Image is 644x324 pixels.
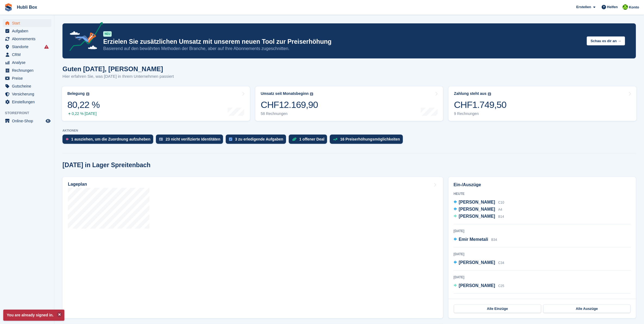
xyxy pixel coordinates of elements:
span: B34 [491,238,497,242]
button: Schau es dir an → [587,36,625,45]
p: AKTIONEN [62,129,636,132]
span: C34 [498,261,504,265]
a: 1 offener Deal [289,135,330,147]
span: Analyse [12,59,45,66]
div: 1 offener Deal [299,137,325,141]
span: Abonnements [12,35,45,43]
a: 3 zu erledigende Aufgaben [226,135,289,147]
div: 9 Rechnungen [454,111,506,116]
p: Hier erfahren Sie, was [DATE] in Ihrem Unternehmen passiert [62,73,174,80]
a: [PERSON_NAME] C10 [454,199,504,206]
a: menu [3,67,51,74]
span: [PERSON_NAME] [459,200,495,204]
div: 58 Rechnungen [261,111,318,116]
img: stora-icon-8386f47178a22dfd0bd8f6a31ec36ba5ce8667c1dd55bd0f319d3a0aa187defe.svg [4,3,12,11]
a: Lageplan [62,177,443,318]
a: 1 ausziehen, um die Zuordnung aufzuheben [62,135,156,147]
span: [PERSON_NAME] [459,214,495,219]
a: [PERSON_NAME] A4 [454,206,502,213]
span: Konto [629,5,639,10]
span: Aufgaben [12,27,45,35]
div: Zahlung steht aus [454,91,486,96]
span: CRM [12,51,45,58]
a: [PERSON_NAME] B14 [454,213,504,220]
h2: Lageplan [68,182,87,187]
div: 3 zu erledigende Aufgaben [235,137,283,141]
div: NEU [103,31,112,37]
img: price-adjustments-announcement-icon-8257ccfd72463d97f412b2fc003d46551f7dbcb40ab6d574587a9cd5c0d94... [65,22,103,53]
a: menu [3,74,51,82]
a: menu [3,51,51,58]
h1: Guten [DATE], [PERSON_NAME] [62,65,174,73]
a: 16 Preiserhöhungsmöglichkeiten [330,135,405,147]
i: Es sind Fehler bei der Synchronisierung von Smart-Einträgen aufgetreten [44,45,49,49]
a: Zahlung steht aus CHF1.749,50 9 Rechnungen [448,86,636,121]
a: [PERSON_NAME] C25 [454,282,504,289]
img: move_outs_to_deallocate_icon-f764333ba52eb49d3ac5e1228854f67142a1ed5810a6f6cc68b1a99e826820c5.svg [66,138,68,141]
span: [PERSON_NAME] [459,207,495,211]
div: [DATE] [454,298,631,303]
img: icon-info-grey-7440780725fd019a000dd9b08b2336e03edf1995a4989e88bcd33f0948082b44.svg [86,92,89,96]
a: menu [3,90,51,98]
div: Umsatz seit Monatsbeginn [261,91,309,96]
span: A4 [498,208,502,211]
a: Hubli Box [15,3,39,12]
a: Umsatz seit Monatsbeginn CHF12.169,90 58 Rechnungen [255,86,443,121]
a: Emir Memetali B34 [454,236,497,243]
div: [DATE] [454,252,631,257]
a: menu [3,59,51,66]
div: CHF1.749,50 [454,99,506,110]
span: C25 [498,284,504,288]
p: You are already signed in. [3,310,64,321]
a: Alle Auszüge [543,304,630,313]
span: Gutscheine [12,82,45,90]
a: [PERSON_NAME] C34 [454,259,504,266]
span: Preise [12,74,45,82]
span: Emir Memetali [459,237,488,242]
img: icon-info-grey-7440780725fd019a000dd9b08b2336e03edf1995a4989e88bcd33f0948082b44.svg [488,92,491,96]
span: Start [12,19,45,27]
span: Erstellen [576,4,591,10]
span: Standorte [12,43,45,51]
div: 1 ausziehen, um die Zuordnung aufzuheben [71,137,150,141]
img: task-75834270c22a3079a89374b754ae025e5fb1db73e45f91037f5363f120a921f8.svg [229,138,232,141]
div: Belegung [67,91,85,96]
a: menu [3,35,51,43]
span: [PERSON_NAME] [459,260,495,265]
img: verify_identity-adf6edd0f0f0b5bbfe63781bf79b02c33cf7c696d77639b501bdc392416b5a36.svg [159,138,163,141]
img: price_increase_opportunities-93ffe204e8149a01c8c9dc8f82e8f89637d9d84a8eef4429ea346261dce0b2c0.svg [333,138,337,141]
a: menu [3,82,51,90]
img: Stefano [623,4,628,10]
span: [PERSON_NAME] [459,283,495,288]
img: icon-info-grey-7440780725fd019a000dd9b08b2336e03edf1995a4989e88bcd33f0948082b44.svg [310,92,313,96]
div: [DATE] [454,229,631,233]
a: menu [3,19,51,27]
div: CHF12.169,90 [261,99,318,110]
a: menu [3,27,51,35]
div: 80,22 % [67,99,100,110]
p: Basierend auf den bewährten Methoden der Branche, aber auf Ihre Abonnements zugeschnitten. [103,46,582,52]
p: Erzielen Sie zusätzlichen Umsatz mit unserem neuen Tool zur Preiserhöhung [103,38,582,46]
a: 23 nicht verifizierte Identitäten [156,135,226,147]
span: Einstellungen [12,98,45,106]
h2: [DATE] in Lager Spreitenbach [62,161,150,169]
span: Online-Shop [12,117,45,125]
span: Rechnungen [12,67,45,74]
a: menu [3,98,51,106]
a: Vorschau-Shop [45,118,51,124]
div: 0,22 % [DATE] [67,111,100,116]
span: C10 [498,201,504,204]
h2: Ein-/Auszüge [454,182,631,188]
span: Versicherung [12,90,45,98]
div: 23 nicht verifizierte Identitäten [166,137,221,141]
div: 16 Preiserhöhungsmöglichkeiten [340,137,400,141]
div: [DATE] [454,275,631,280]
a: Speisekarte [3,117,51,125]
span: Storefront [5,110,54,116]
a: Alle Einzüge [454,304,541,313]
a: Belegung 80,22 % 0,22 % [DATE] [62,86,250,121]
div: Heute [454,191,631,196]
a: menu [3,43,51,51]
img: deal-1b604bf984904fb50ccaf53a9ad4b4a5d6e5aea283cecdc64d6e3604feb123c2.svg [292,137,297,141]
span: Helfen [607,4,618,10]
